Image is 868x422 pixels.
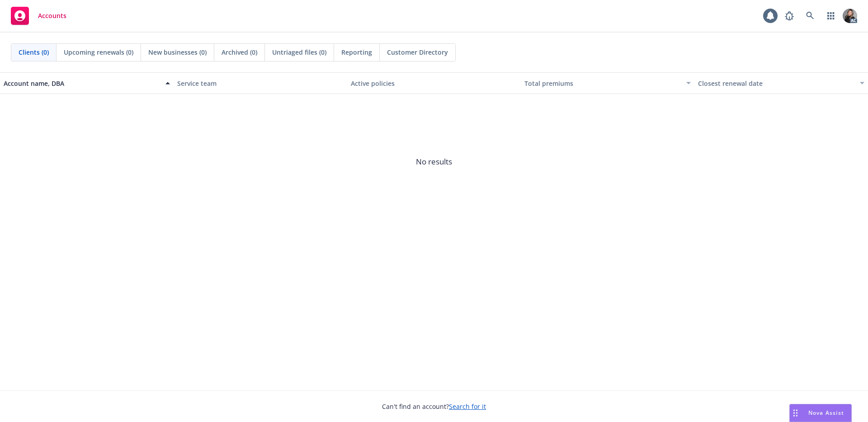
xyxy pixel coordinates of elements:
span: New businesses (0) [148,47,207,57]
span: Accounts [38,12,66,19]
button: Nova Assist [789,404,852,422]
span: Nova Assist [808,409,844,417]
div: Active policies [351,79,517,88]
div: Closest renewal date [698,79,854,88]
span: Reporting [341,47,372,57]
a: Switch app [822,7,840,25]
a: Search [801,7,819,25]
span: Archived (0) [222,47,257,57]
span: Upcoming renewals (0) [64,47,133,57]
div: Service team [177,79,344,88]
span: Untriaged files (0) [272,47,326,57]
span: Clients (0) [19,47,49,57]
a: Accounts [7,3,70,28]
div: Drag to move [790,404,801,422]
button: Closest renewal date [694,72,868,94]
span: Customer Directory [387,47,448,57]
div: Account name, DBA [4,79,160,88]
a: Search for it [449,402,486,411]
img: photo [843,9,857,23]
a: Report a Bug [780,7,798,25]
div: Total premiums [524,79,681,88]
button: Service team [174,72,347,94]
button: Active policies [347,72,521,94]
span: Can't find an account? [382,402,486,411]
button: Total premiums [521,72,694,94]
